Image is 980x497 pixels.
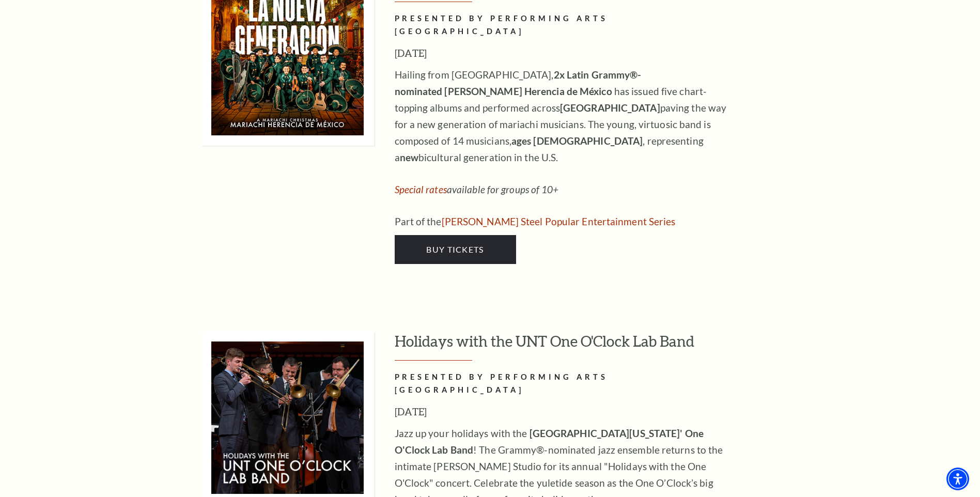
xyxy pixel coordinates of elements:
[395,235,516,264] a: Buy Tickets
[560,102,660,114] strong: [GEOGRAPHIC_DATA]
[395,371,730,397] h2: PRESENTED BY PERFORMING ARTS [GEOGRAPHIC_DATA]
[946,468,969,490] div: Accessibility Menu
[511,135,643,147] strong: ages [DEMOGRAPHIC_DATA]
[395,183,447,195] a: Special rates
[426,244,484,254] span: Buy Tickets
[395,45,730,61] h3: [DATE]
[395,12,730,38] h2: PRESENTED BY PERFORMING ARTS [GEOGRAPHIC_DATA]
[395,69,642,97] span: Hailing from [GEOGRAPHIC_DATA],
[395,69,642,97] strong: 2x Latin Grammy®-nominated [PERSON_NAME] Herencia de México
[395,403,730,420] h3: [DATE]
[442,215,676,227] a: Irwin Steel Popular Entertainment Series - open in a new tab
[400,151,418,163] strong: new
[395,85,727,163] span: has issued five chart-topping albums and performed across paving the way for a new generation of ...
[395,427,704,456] strong: [GEOGRAPHIC_DATA][US_STATE]' One O'Clock Lab Band
[395,213,730,230] p: Part of the
[395,183,559,195] em: available for groups of 10+
[536,444,544,456] sup: ®
[395,331,811,361] h3: Holidays with the UNT One O'Clock Lab Band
